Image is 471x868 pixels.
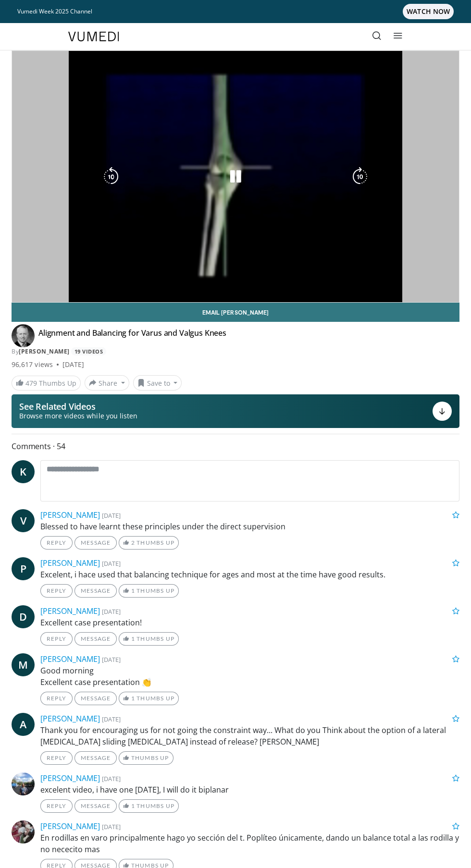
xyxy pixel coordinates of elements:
[19,402,137,411] p: See Related Videos
[74,692,117,705] a: Message
[40,617,459,628] p: Excellent case presentation!
[102,822,121,831] small: [DATE]
[12,440,459,452] span: Comments 54
[102,511,121,520] small: [DATE]
[40,632,73,646] a: Reply
[74,632,117,646] a: Message
[12,376,81,391] a: 479 Thumbs Up
[40,510,100,520] a: [PERSON_NAME]
[12,820,35,844] img: Avatar
[102,655,121,664] small: [DATE]
[119,751,173,765] a: Thumbs Up
[25,379,37,388] span: 479
[12,713,35,736] a: A
[12,360,53,369] span: 96,617 views
[131,635,135,642] span: 1
[12,509,35,532] a: V
[40,606,100,616] a: [PERSON_NAME]
[40,751,73,765] a: Reply
[12,557,35,580] a: P
[40,692,73,705] a: Reply
[12,51,459,302] video-js: Video Player
[85,375,129,391] button: Share
[40,584,73,598] a: Reply
[40,821,100,831] a: [PERSON_NAME]
[62,360,84,369] div: [DATE]
[119,799,179,813] a: 1 Thumbs Up
[12,460,35,483] a: K
[19,347,70,355] a: [PERSON_NAME]
[12,653,35,676] a: M
[12,324,35,347] img: Avatar
[119,536,179,550] a: 2 Thumbs Up
[40,724,459,747] p: Thank you for encouraging us for not going the constraint way... What do you Think about the opti...
[131,802,135,809] span: 1
[102,774,121,783] small: [DATE]
[403,4,454,19] span: WATCH NOW
[40,773,100,783] a: [PERSON_NAME]
[12,347,459,356] div: By
[74,799,117,813] a: Message
[38,328,226,343] h4: Alignment and Balancing for Varus and Valgus Knees
[40,558,100,568] a: [PERSON_NAME]
[40,665,459,688] p: Good morning Excellent case presentation 👏
[40,832,459,855] p: En rodillas en varo principalmente hago yo sección del t. Poplíteo únicamente, dando un balance t...
[12,394,459,428] button: See Related Videos Browse more videos while you listen
[17,4,454,19] a: Vumedi Week 2025 ChannelWATCH NOW
[74,584,117,598] a: Message
[74,536,117,550] a: Message
[12,772,35,795] img: Avatar
[19,411,137,421] span: Browse more videos while you listen
[12,605,35,628] a: D
[102,607,121,616] small: [DATE]
[40,654,100,664] a: [PERSON_NAME]
[119,692,179,705] a: 1 Thumbs Up
[102,715,121,723] small: [DATE]
[102,559,121,568] small: [DATE]
[68,32,119,41] img: VuMedi Logo
[12,303,459,322] a: Email [PERSON_NAME]
[131,695,135,702] span: 1
[40,536,73,550] a: Reply
[133,375,182,391] button: Save to
[40,521,459,532] p: Blessed to have learnt these principles under the direct supervision
[131,587,135,594] span: 1
[40,784,459,795] p: excelent video, i have one [DATE], I will do it biplanar
[40,799,73,813] a: Reply
[119,584,179,598] a: 1 Thumbs Up
[40,713,100,724] a: [PERSON_NAME]
[71,347,106,355] a: 19 Videos
[74,751,117,765] a: Message
[40,569,459,580] p: Excelent, i hace used that balancing technique for ages and most at the time have good results.
[119,632,179,646] a: 1 Thumbs Up
[131,539,135,546] span: 2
